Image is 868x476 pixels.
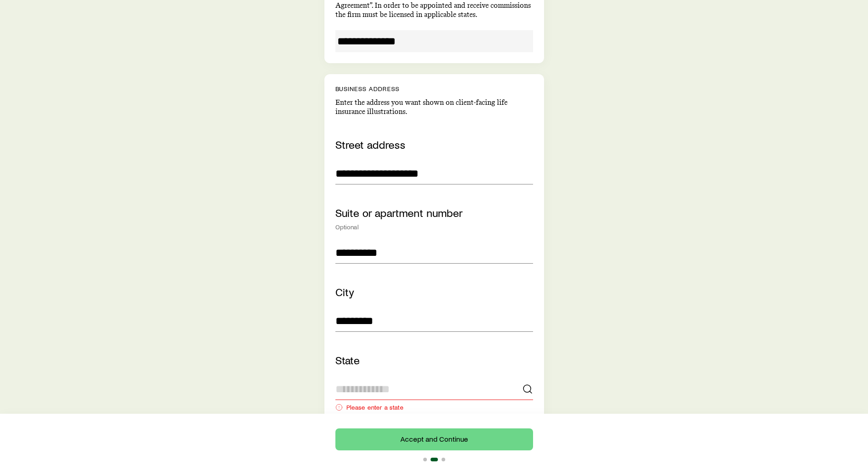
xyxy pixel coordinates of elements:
p: Business address [335,85,533,92]
div: Please enter a state [335,404,533,411]
div: Optional [335,223,533,231]
label: Suite or apartment number [335,206,463,219]
button: Accept and Continue [335,428,533,450]
label: City [335,285,354,298]
label: State [335,353,360,367]
input: Firm name [335,30,533,52]
label: Street address [335,138,405,151]
p: Enter the address you want shown on client-facing life insurance illustrations. [335,98,533,116]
